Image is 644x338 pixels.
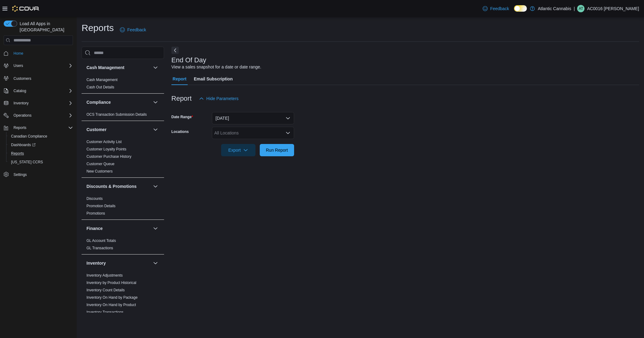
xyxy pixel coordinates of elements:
span: Report [173,73,186,85]
span: Export [225,144,252,156]
h3: Compliance [86,99,111,105]
span: Canadian Compliance [9,133,73,140]
a: Cash Management [86,78,117,82]
button: Customer [152,126,159,133]
span: Inventory On Hand by Product [86,302,136,307]
button: Catalog [1,87,75,95]
div: Compliance [82,111,164,121]
div: Finance [82,237,164,254]
button: Users [1,61,75,70]
button: Inventory [11,99,31,107]
span: Reports [9,150,73,157]
span: Inventory [11,99,73,107]
button: Cash Management [86,64,151,71]
span: Dashboards [11,142,36,147]
span: Customer Purchase History [86,154,132,159]
a: Customer Loyalty Points [86,147,126,151]
button: Inventory [152,259,159,267]
a: Feedback [117,24,148,36]
button: Finance [86,225,151,231]
span: Inventory Adjustments [86,273,123,278]
a: Inventory Transactions [86,310,124,314]
a: Dashboards [6,141,75,149]
button: Hide Parameters [197,92,241,105]
a: Canadian Compliance [9,133,50,140]
a: Promotions [86,211,105,216]
a: GL Transactions [86,246,113,250]
span: Inventory On Hand by Package [86,295,138,300]
span: Customer Loyalty Points [86,147,126,152]
h3: Discounts & Promotions [86,183,136,189]
span: Promotions [86,211,105,216]
div: View a sales snapshot for a date or date range. [171,64,261,70]
button: Inventory [86,260,151,266]
div: Customer [82,138,164,177]
a: Customer Purchase History [86,154,132,159]
nav: Complex example [4,46,73,195]
span: Catalog [11,87,73,95]
h1: Reports [82,22,114,34]
span: Washington CCRS [9,158,73,166]
span: Customers [13,76,31,81]
span: Customers [11,74,73,82]
a: Dashboards [9,141,38,149]
button: Run Report [260,144,294,156]
button: Operations [1,111,75,120]
label: Locations [171,129,189,134]
button: Home [1,49,75,58]
a: Customers [11,75,34,82]
button: Users [11,62,25,69]
span: GL Transactions [86,246,113,251]
div: AC0016 Terris Maggie [577,5,585,12]
input: Dark Mode [514,5,527,12]
div: Cash Management [82,76,164,93]
button: Customer [86,126,151,133]
button: Export [221,144,255,156]
button: Catalog [11,87,29,95]
span: Operations [13,113,32,118]
button: Inventory [1,99,75,107]
button: Customers [1,74,75,83]
img: Cova [12,6,40,12]
span: Users [11,62,73,69]
a: Inventory by Product Historical [86,281,136,285]
span: Load All Apps in [GEOGRAPHIC_DATA] [17,21,73,33]
span: Inventory Count Details [86,288,125,293]
a: Settings [11,171,29,178]
a: OCS Transaction Submission Details [86,112,147,117]
a: GL Account Totals [86,239,116,243]
span: Home [13,51,23,56]
p: AC0016 [PERSON_NAME] [587,5,639,12]
span: Cash Management [86,77,117,82]
a: Inventory On Hand by Product [86,303,136,307]
span: [US_STATE] CCRS [11,160,43,165]
a: New Customers [86,169,113,173]
span: Feedback [490,6,509,12]
label: Date Range [171,115,193,119]
span: Cash Out Details [86,85,114,90]
span: Promotion Details [86,204,116,208]
span: Home [11,49,73,57]
button: Discounts & Promotions [152,183,159,190]
button: Next [171,47,179,54]
button: Finance [152,225,159,232]
a: Customer Queue [86,162,114,166]
button: Settings [1,170,75,179]
span: Reports [11,151,24,156]
p: | [574,5,575,12]
span: Feedback [127,27,146,33]
button: Canadian Compliance [6,132,75,141]
span: Email Subscription [194,73,233,85]
button: Reports [11,124,29,131]
button: [US_STATE] CCRS [6,158,75,166]
a: Discounts [86,196,103,201]
a: Inventory On Hand by Package [86,295,138,300]
span: Reports [11,124,73,131]
div: Discounts & Promotions [82,195,164,220]
button: [DATE] [212,112,294,124]
button: Discounts & Promotions [86,183,151,189]
span: Customer Queue [86,161,114,166]
span: Hide Parameters [206,95,239,102]
span: Customer Activity List [86,139,122,144]
span: Settings [11,171,73,178]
